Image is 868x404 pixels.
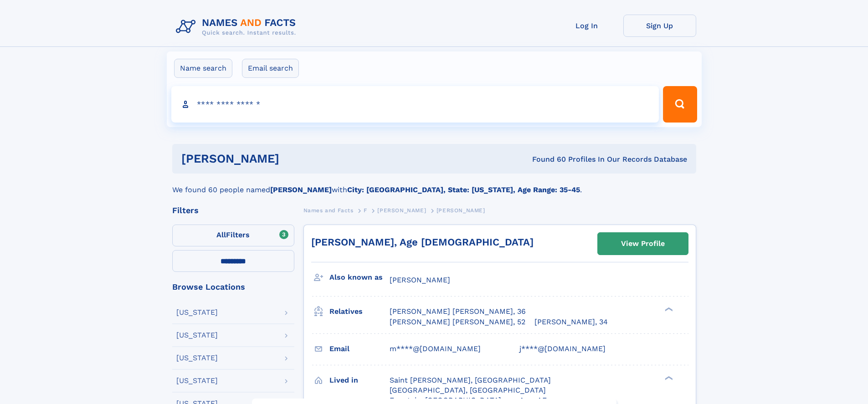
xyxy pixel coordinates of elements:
[347,185,580,194] b: City: [GEOGRAPHIC_DATA], State: [US_STATE], Age Range: 35-45
[181,153,406,164] h1: [PERSON_NAME]
[329,341,390,357] h3: Email
[663,307,673,312] div: ❯
[390,276,450,284] span: [PERSON_NAME]
[172,15,303,39] img: Logo Names and Facts
[534,317,608,327] a: [PERSON_NAME], 34
[172,283,294,291] div: Browse Locations
[311,236,534,248] a: [PERSON_NAME], Age [DEMOGRAPHIC_DATA]
[270,185,332,194] b: [PERSON_NAME]
[623,15,696,37] a: Sign Up
[174,59,232,78] label: Name search
[437,207,485,214] span: [PERSON_NAME]
[550,15,623,37] a: Log In
[377,207,426,214] span: [PERSON_NAME]
[172,206,294,215] div: Filters
[171,86,659,123] input: search input
[176,332,218,339] div: [US_STATE]
[390,307,526,317] a: [PERSON_NAME] [PERSON_NAME], 36
[303,205,354,216] a: Names and Facts
[176,354,218,362] div: [US_STATE]
[329,270,390,285] h3: Also known as
[390,317,525,327] a: [PERSON_NAME] [PERSON_NAME], 52
[172,174,696,195] div: We found 60 people named with .
[663,86,697,123] button: Search Button
[176,377,218,384] div: [US_STATE]
[390,386,546,394] span: [GEOGRAPHIC_DATA], [GEOGRAPHIC_DATA]
[621,233,665,254] div: View Profile
[598,233,688,255] a: View Profile
[242,59,299,78] label: Email search
[329,373,390,388] h3: Lived in
[390,376,551,384] span: Saint [PERSON_NAME], [GEOGRAPHIC_DATA]
[364,207,367,214] span: F
[216,230,226,239] span: All
[176,309,218,316] div: [US_STATE]
[377,205,426,216] a: [PERSON_NAME]
[663,375,673,381] div: ❯
[172,225,294,246] label: Filters
[406,154,687,164] div: Found 60 Profiles In Our Records Database
[364,205,367,216] a: F
[329,304,390,319] h3: Relatives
